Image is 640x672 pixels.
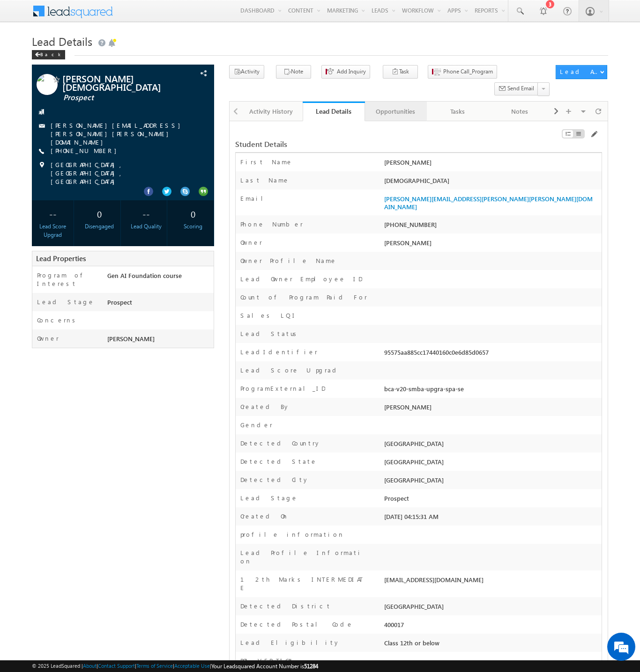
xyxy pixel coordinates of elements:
div: [DATE] 04:15:31 AM [382,512,602,525]
span: [PERSON_NAME] [107,335,155,343]
div: Lead Score Upgrad [34,222,71,239]
button: Note [276,65,311,79]
label: Owner [37,334,59,343]
label: Lead Status [240,329,300,338]
label: First Name [240,158,293,166]
label: Lead Eligibility [240,638,340,647]
a: Acceptable Use [174,663,210,669]
div: Student Details [235,140,476,148]
div: [DEMOGRAPHIC_DATA] [382,176,602,189]
label: Created By [240,402,290,411]
div: [GEOGRAPHIC_DATA] [382,457,602,470]
a: [PERSON_NAME][EMAIL_ADDRESS][PERSON_NAME][PERSON_NAME][DOMAIN_NAME] [51,121,185,146]
label: Phone Number [240,220,303,228]
div: [GEOGRAPHIC_DATA] [382,475,602,489]
label: Lead Stage [37,298,95,306]
label: POI VERTICAL [240,657,295,665]
label: Detected State [240,457,317,466]
a: About [83,663,97,669]
label: Detected Country [240,439,321,447]
span: Add Inquiry [337,67,366,76]
label: Program of Interest [37,271,98,288]
div: Prospect [382,494,602,507]
span: [PERSON_NAME] [384,239,432,247]
span: Send Email [507,84,534,93]
div: 95575aa885cc17440160c0e6d85d0657 [382,348,602,361]
div: [GEOGRAPHIC_DATA] [382,439,602,452]
div: [GEOGRAPHIC_DATA] [382,602,602,615]
div: Chat with us now [49,49,157,61]
div: [PERSON_NAME] [382,402,602,416]
img: Profile photo [37,74,58,98]
span: Phone Call_Program [443,67,493,76]
a: Lead Details [303,102,365,121]
div: Disengaged [81,222,118,231]
div: Minimize live chat window [154,5,176,27]
label: Gender [240,421,273,429]
div: -- [128,205,165,222]
a: Back [32,50,70,58]
span: [GEOGRAPHIC_DATA], [GEOGRAPHIC_DATA], [GEOGRAPHIC_DATA] [51,161,197,186]
a: Opportunities [365,102,427,121]
button: Phone Call_Program [428,65,497,79]
div: Scoring [174,222,211,231]
div: Lead Details [310,107,357,116]
div: [PHONE_NUMBER] [382,220,602,233]
span: [PERSON_NAME][DEMOGRAPHIC_DATA] [62,74,175,91]
em: Start Chat [127,288,170,301]
label: Lead Owner Employee ID [240,275,362,283]
button: Task [383,65,418,79]
span: Prospect [63,93,176,102]
div: [EMAIL_ADDRESS][DOMAIN_NAME] [382,575,602,588]
div: Lead Quality [128,222,165,231]
label: Detected City [240,475,309,484]
div: Activity History [248,106,294,117]
div: Class 12th or below [382,638,602,651]
label: Owner Profile Name [240,256,337,265]
div: [PERSON_NAME] [382,158,602,171]
a: Contact Support [98,663,135,669]
span: [PHONE_NUMBER] [51,146,121,156]
label: Owner [240,238,262,247]
button: Add Inquiry [321,65,370,79]
label: Detected Postal Code [240,620,353,628]
label: Last Name [240,176,290,184]
label: Lead Profile Information [240,548,368,565]
img: d_60004797649_company_0_60004797649 [16,49,39,61]
label: Detected District [240,602,331,610]
textarea: Type your message and hit 'Enter' [12,87,171,280]
div: Tasks [434,106,480,117]
a: [PERSON_NAME][EMAIL_ADDRESS][PERSON_NAME][PERSON_NAME][DOMAIN_NAME] [384,195,593,211]
label: 12th Marks INTERMEDIATE [240,575,368,592]
div: 400017 [382,620,602,633]
label: LeadIdentifier [240,348,318,356]
label: Count of Program Paid For [240,293,367,301]
span: Lead Details [32,34,92,49]
label: Lead Score Upgrad [240,366,340,374]
button: Lead Actions [556,65,607,79]
label: Sales LQI [240,311,298,320]
a: Terms of Service [136,663,173,669]
div: Gen AI Foundation course [105,271,214,284]
label: Concerns [37,316,79,324]
label: ProgramExternal_ID [240,384,325,393]
label: profile information [240,530,344,539]
div: -- [34,205,71,222]
span: Lead Properties [36,254,86,263]
div: Back [32,50,65,59]
div: 0 [81,205,118,222]
div: Opportunities [372,106,418,117]
div: bca-v20-smba-upgra-spa-se [382,384,602,397]
a: Tasks [427,102,489,121]
span: Your Leadsquared Account Number is [211,663,318,670]
button: Activity [229,65,264,79]
label: Lead Stage [240,494,298,502]
label: Email [240,194,270,203]
div: Lead Actions [560,67,600,76]
button: Send Email [494,82,538,96]
a: Activity History [241,102,303,121]
div: Notes [496,106,542,117]
div: 0 [174,205,211,222]
span: © 2025 LeadSquared | | | | | [32,662,318,671]
span: 51284 [304,663,318,670]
